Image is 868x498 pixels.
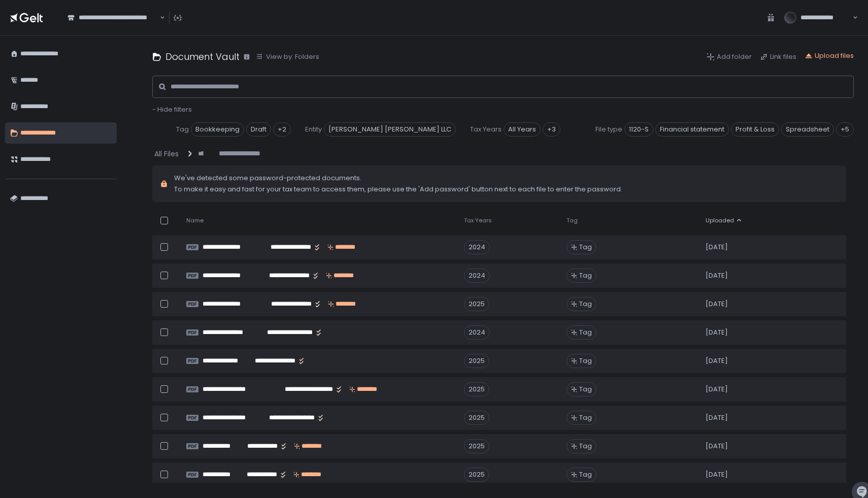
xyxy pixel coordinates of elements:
[579,300,592,309] span: Tag
[464,325,490,340] div: 2024
[464,354,489,368] div: 2025
[579,356,592,366] span: Tag
[152,105,192,114] span: - Hide filters
[706,271,728,280] span: [DATE]
[174,174,622,183] span: We've detected some password-protected documents.
[579,385,592,394] span: Tag
[154,149,179,159] div: All Files
[464,217,492,224] span: Tax Years
[579,470,592,479] span: Tag
[706,442,728,451] span: [DATE]
[464,297,489,311] div: 2025
[158,13,159,23] input: Search for option
[655,122,729,137] span: Financial statement
[706,356,728,366] span: [DATE]
[305,125,322,134] span: Entity
[191,122,244,137] span: Bookkeeping
[731,122,779,137] span: Profit & Loss
[61,7,165,28] div: Search for option
[706,413,728,422] span: [DATE]
[566,217,578,224] span: Tag
[579,328,592,337] span: Tag
[186,217,204,224] span: Name
[836,122,854,137] div: +5
[464,439,489,453] div: 2025
[706,243,728,252] span: [DATE]
[624,122,653,137] span: 1120-S
[174,185,622,194] span: To make it easy and fast for your tax team to access them, please use the 'Add password' button n...
[504,122,541,137] span: All Years
[464,468,489,482] div: 2025
[579,243,592,252] span: Tag
[273,122,291,137] div: +2
[781,122,834,137] span: Spreadsheet
[579,442,592,451] span: Tag
[152,105,192,114] button: - Hide filters
[464,269,490,283] div: 2024
[154,149,181,159] button: All Files
[470,125,502,134] span: Tax Years
[706,217,734,224] span: Uploaded
[176,125,189,134] span: Tag
[760,52,796,61] button: Link files
[707,52,752,61] button: Add folder
[706,300,728,309] span: [DATE]
[543,122,560,137] div: +3
[246,122,271,137] span: Draft
[579,413,592,422] span: Tag
[706,328,728,337] span: [DATE]
[706,470,728,479] span: [DATE]
[579,271,592,280] span: Tag
[256,52,319,61] button: View by: Folders
[706,385,728,394] span: [DATE]
[464,240,490,254] div: 2024
[595,125,622,134] span: File type
[464,382,489,396] div: 2025
[324,122,456,137] span: [PERSON_NAME] [PERSON_NAME] LLC
[464,411,489,425] div: 2025
[805,51,854,60] button: Upload files
[165,50,240,63] h1: Document Vault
